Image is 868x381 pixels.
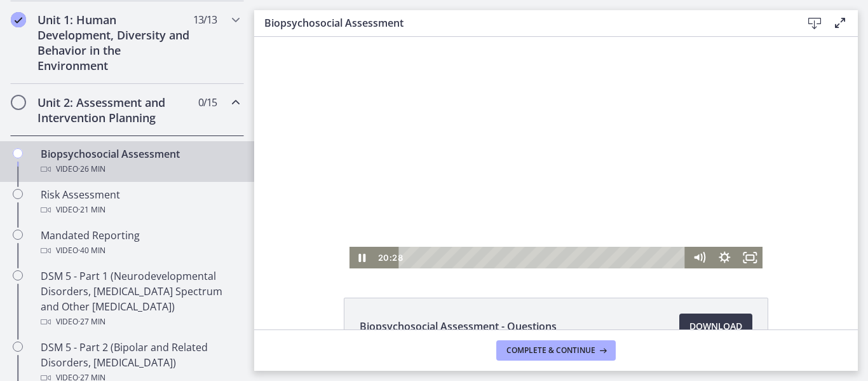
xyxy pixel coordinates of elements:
[41,162,239,177] div: Video
[41,202,239,218] div: Video
[193,12,217,27] span: 13 / 13
[78,243,105,258] span: · 40 min
[78,162,105,177] span: · 26 min
[198,95,217,110] span: 0 / 15
[41,228,239,258] div: Mandated Reporting
[41,146,239,177] div: Biopsychosocial Assessment
[506,345,595,356] span: Complete & continue
[254,37,858,268] iframe: Video Lesson
[41,243,239,258] div: Video
[432,210,458,232] button: Mute
[679,314,752,339] a: Download
[41,314,239,329] div: Video
[41,187,239,218] div: Risk Assessment
[78,314,105,329] span: · 27 min
[78,202,105,218] span: · 21 min
[360,319,557,334] span: Biopsychosocial Assessment - Questions
[483,210,508,232] button: Fullscreen
[458,210,483,232] button: Show settings menu
[37,12,193,73] h2: Unit 1: Human Development, Diversity and Behavior in the Environment
[11,12,26,27] i: Completed
[37,95,193,125] h2: Unit 2: Assessment and Intervention Planning
[496,340,616,361] button: Complete & continue
[689,319,742,334] span: Download
[41,268,239,329] div: DSM 5 - Part 1 (Neurodevelopmental Disorders, [MEDICAL_DATA] Spectrum and Other [MEDICAL_DATA])
[264,15,782,31] h3: Biopsychosocial Assessment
